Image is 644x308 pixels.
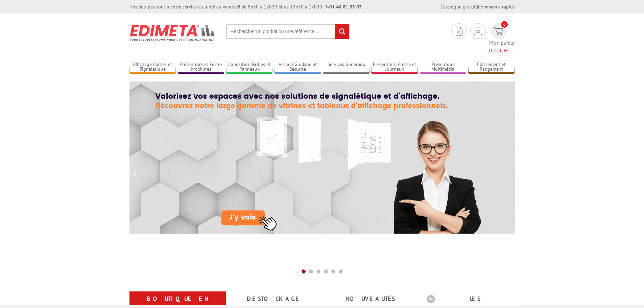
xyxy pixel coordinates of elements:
[440,3,515,10] div: |
[326,4,362,10] strong: 01 46 81 33 03
[478,4,515,10] a: Commande rapide
[226,62,273,73] a: Exposition Grilles et Panneaux
[427,293,511,306] b: Les promotions
[489,39,515,54] span: Mon panier
[474,27,482,35] img: devis rapide
[129,62,176,73] a: Affichage Cadres et Signalétique
[489,23,515,54] a: devis rapide 0 Mon panier 0,00€ HT
[371,62,418,73] a: Présentoirs Presse et Journaux
[234,293,314,305] a: Destockage
[323,62,369,73] a: Services Généraux
[275,62,321,73] a: Accueil Guidage et Sécurité
[129,3,362,10] div: Nos équipes sont à votre service du lundi au vendredi de 8h30 à 12h30 et de 13h30 à 17h30
[129,20,216,45] img: Présentoir, panneau, stand - Edimeta - PLV, affichage, mobilier bureau, entreprise
[330,293,410,305] a: nouveautés
[178,62,224,73] a: Présentoirs et Porte-brochures
[335,24,349,39] input: rechercher
[440,4,477,10] a: Catalogue gratuit
[456,27,462,35] img: devis rapide
[489,47,515,54] span: € HT
[468,62,515,73] a: Classement et Rangement
[501,21,508,28] span: 0
[420,62,467,73] a: Présentoirs Multimédia
[494,27,503,35] img: devis rapide
[226,24,350,39] input: Rechercher un produit ou une référence...
[489,47,500,54] span: 0,00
